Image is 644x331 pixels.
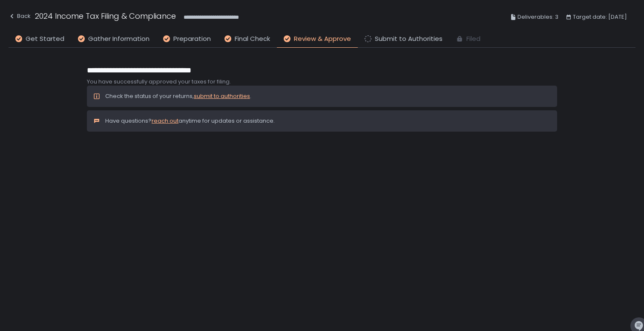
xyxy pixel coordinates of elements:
span: Final Check [235,34,270,44]
p: Check the status of your returns, . [105,92,251,100]
span: Gather Information [88,34,149,44]
div: Back [9,11,31,21]
span: Filed [466,34,480,44]
span: Get Started [26,34,64,44]
span: Review & Approve [294,34,351,44]
span: Preparation [173,34,211,44]
a: submit to authorities [194,92,250,100]
span: Submit to Authorities [375,34,443,44]
button: Back [9,10,31,24]
div: You have successfully approved your taxes for filing. [87,78,557,86]
span: Deliverables: 3 [517,12,558,22]
p: Have questions? anytime for updates or assistance. [105,117,275,125]
a: reach out [152,117,178,125]
h1: 2024 Income Tax Filing & Compliance [35,10,176,22]
span: Target date: [DATE] [573,12,627,22]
